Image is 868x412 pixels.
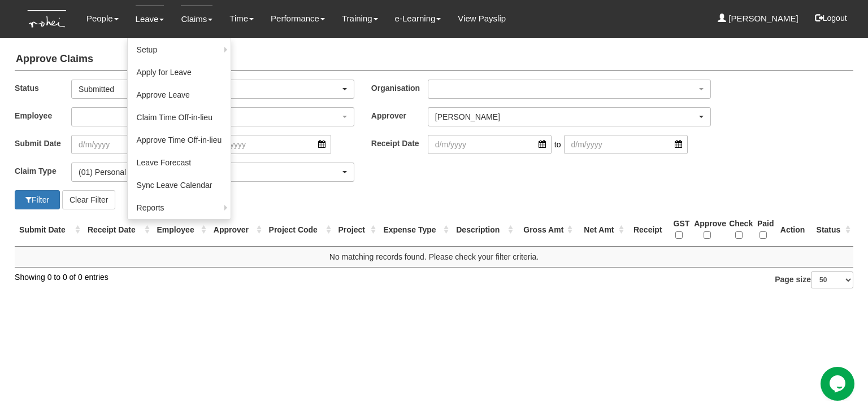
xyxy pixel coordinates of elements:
[458,6,506,32] a: View Payslip
[724,213,753,247] th: Check
[435,111,697,122] div: [PERSON_NAME]
[71,80,354,99] button: Submitted
[718,6,798,32] a: [PERSON_NAME]
[627,213,669,247] th: Receipt
[371,107,428,124] label: Approver
[552,135,564,154] span: to
[79,166,340,178] div: (01) Personal Reimbursement
[15,107,71,124] label: Employee
[516,213,575,247] th: Gross Amt : activate to sort column ascending
[371,80,428,96] label: Organisation
[334,213,379,247] th: Project : activate to sort column ascending
[812,213,853,247] th: Status : activate to sort column ascending
[15,48,853,71] h4: Approve Claims
[71,135,195,154] input: d/m/yyyy
[371,135,428,151] label: Receipt Date
[428,107,711,126] button: [PERSON_NAME]
[128,106,231,129] a: Claim Time Off-in-lieu
[753,213,774,247] th: Paid
[128,129,231,151] a: Approve Time Off-in-lieu
[564,135,688,154] input: d/m/yyyy
[15,246,853,267] td: No matching records found. Please check your filter criteria.
[774,213,812,247] th: Action
[128,151,231,174] a: Leave Forecast
[153,213,209,247] th: Employee : activate to sort column ascending
[452,213,515,247] th: Description : activate to sort column ascending
[342,6,378,32] a: Training
[207,135,331,154] input: d/m/yyyy
[83,213,153,247] th: Receipt Date : activate to sort column ascending
[811,271,853,288] select: Page size
[264,213,334,247] th: Project Code : activate to sort column ascending
[62,190,115,209] button: Clear Filter
[209,213,264,247] th: Approver : activate to sort column ascending
[575,213,627,247] th: Net Amt : activate to sort column ascending
[86,6,119,32] a: People
[807,5,855,32] button: Logout
[689,213,724,247] th: Approve
[15,190,60,209] button: Filter
[379,213,452,247] th: Expense Type : activate to sort column ascending
[669,213,690,247] th: GST
[79,84,340,95] div: Submitted
[71,163,354,182] button: (01) Personal Reimbursement
[181,6,212,32] a: Claims
[229,6,254,32] a: Time
[15,163,71,179] label: Claim Type
[128,38,231,61] a: Setup
[128,196,231,219] a: Reports
[136,6,164,32] a: Leave
[128,84,231,106] a: Approve Leave
[775,271,853,288] label: Page size
[395,6,441,32] a: e-Learning
[428,135,552,154] input: d/m/yyyy
[128,61,231,84] a: Apply for Leave
[128,174,231,196] a: Sync Leave Calendar
[15,135,71,151] label: Submit Date
[821,367,857,401] iframe: chat widget
[15,80,71,96] label: Status
[15,213,83,247] th: Submit Date : activate to sort column ascending
[271,6,325,32] a: Performance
